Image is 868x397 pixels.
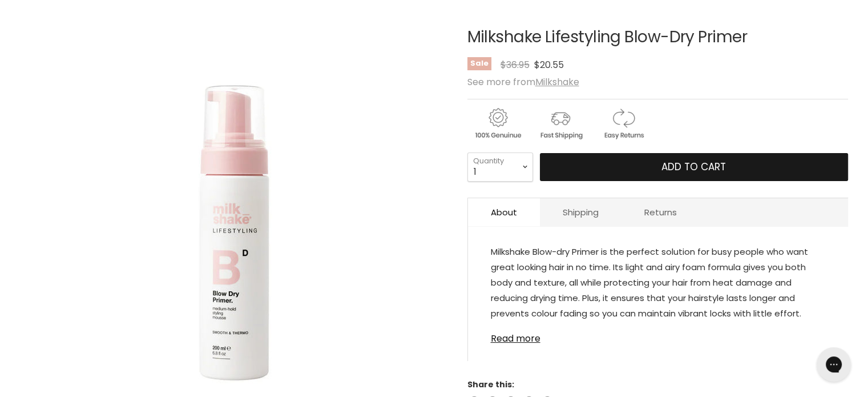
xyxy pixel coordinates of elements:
[467,106,528,141] img: genuine.gif
[534,58,564,71] span: $20.55
[467,57,491,70] span: Sale
[811,343,857,386] iframe: Gorgias live chat messenger
[491,244,825,323] p: Milkshake Blow-dry Primer is the perfect solution for busy people who want great looking hair in ...
[540,198,621,226] a: Shipping
[467,379,514,390] span: Share this:
[500,58,530,71] span: $36.95
[468,198,540,226] a: About
[621,198,700,226] a: Returns
[530,106,591,141] img: shipping.gif
[491,323,825,387] p: With this amazing product, say goodbye to hours of blow-drying or damaging styling tools! This sp...
[593,106,653,141] img: returns.gif
[467,29,848,46] h1: Milkshake Lifestyling Blow-Dry Primer
[661,160,726,174] span: Add to cart
[467,153,533,181] select: Quantity
[467,75,579,89] span: See more from
[491,327,825,344] a: Read more
[535,75,579,89] a: Milkshake
[540,153,848,182] button: Add to cart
